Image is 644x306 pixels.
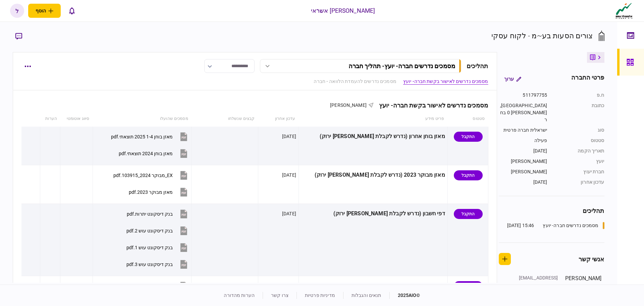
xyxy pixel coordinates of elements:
div: מסמכים נדרשים חברה- יועץ - תהליך חברה [348,62,455,70]
div: פעילה [499,137,547,144]
button: ערוך [499,73,527,85]
th: קבצים שנשלחו [192,111,258,127]
th: סיווג אוטומטי [60,111,93,127]
button: מסמכים נדרשים חברה- יועץ- תהליך חברה [260,59,461,73]
th: סטטוס [447,111,488,127]
button: מאזן בוחן 2024 תוצאתי.pdf [119,146,189,161]
button: EX_מבוקר 2024_103915.pdf [113,168,189,183]
button: בנק דיסקונט יתרות.pdf [127,206,189,221]
div: פרטי החברה [571,73,604,85]
div: ח.פ [554,92,604,99]
div: דפי חשבון (נדרש לקבלת [PERSON_NAME] ירוק) [301,206,445,221]
div: סוג [554,127,604,134]
th: פריט מידע [299,111,447,127]
div: [PERSON_NAME] [499,158,547,165]
div: צורים הסעות בע~מ - לקוח עסקי [491,30,593,41]
div: מסמכים נדרשים חברה- יועץ [543,222,598,229]
div: [PERSON_NAME] אשראי [311,6,375,15]
div: [DATE] [282,210,296,217]
div: מסמכים נדרשים לאישור בקשת חברה- יועץ [374,102,488,109]
th: מסמכים שהועלו [93,111,191,127]
div: בנק דיסקונט עוש 3.pdf [126,262,173,267]
button: פתח רשימת התראות [65,4,79,18]
a: תנאים והגבלות [352,293,381,298]
div: עדכון אחרון [554,179,604,186]
div: [DATE] [282,172,296,178]
button: בנק דיסקונט עוש 1.pdf [126,240,189,255]
div: תאריך הקמה [554,147,604,155]
div: מאזן מבוקר 2023 (נדרש לקבלת [PERSON_NAME] ירוק) [301,168,445,183]
div: מאזן בוחן 1-4 2025 תוצאתי.pdf [111,134,173,139]
div: התקבל [454,132,483,142]
a: מסמכים נדרשים להעמדת הלוואה - חברה [314,78,396,85]
div: בנק דיסקונט יתרות.pdf [127,211,173,217]
div: [GEOGRAPHIC_DATA], 0 [PERSON_NAME] בחר [499,102,547,123]
div: [DATE] [282,282,296,289]
a: צרו קשר [271,293,288,298]
div: מאזן בוחן 2024 תוצאתי.pdf [119,151,173,156]
button: בנק דיסקונט עוש 2.pdf [126,223,189,238]
button: מאזן מבוקר 2023.pdf [129,184,189,200]
div: התקבל [454,209,483,219]
div: בנק דיסקונט עוש 2.pdf [126,228,173,233]
div: אנשי קשר [579,255,604,264]
div: © 2025 AIO [389,292,420,299]
button: מאזן בוחן 1-4 2025 תוצאתי.pdf [111,129,189,144]
div: יועץ [554,158,604,165]
div: מאזן מבוקר 2023.pdf [129,189,173,195]
div: ריכוז יתרות [301,278,445,294]
div: מאזן בוחן אחרון (נדרש לקבלת [PERSON_NAME] ירוק) [301,129,445,144]
a: הערות מהדורה [224,293,255,298]
th: עדכון אחרון [258,111,299,127]
div: התקבל [454,170,483,180]
div: תהליכים [499,206,604,215]
div: [DATE] [499,179,547,186]
button: בנק הפועלים יתרות.pdf [126,278,189,294]
div: 511797755 [499,92,547,99]
a: מסמכים נדרשים לאישור בקשת חברה- יועץ [403,78,488,85]
div: [PERSON_NAME] [499,168,547,175]
div: התקבל [454,281,483,291]
a: מדיניות פרטיות [305,293,335,298]
div: חברת יעוץ [554,168,604,175]
a: מסמכים נדרשים חברה- יועץ15:46 [DATE] [507,222,604,229]
div: EX_מבוקר 2024_103915.pdf [113,173,173,178]
div: סטטוס [554,137,604,144]
div: [DATE] [499,147,547,155]
button: פתח תפריט להוספת לקוח [28,4,61,18]
th: הערות [40,111,60,127]
span: [PERSON_NAME] [330,102,367,108]
button: בנק דיסקונט עוש 3.pdf [126,257,189,272]
div: [EMAIL_ADDRESS][DOMAIN_NAME] [515,274,558,289]
button: ל [10,4,24,18]
div: 15:46 [DATE] [507,222,534,229]
div: תהליכים [467,61,488,71]
div: ישראלית חברה פרטית [499,127,547,134]
div: [DATE] [282,133,296,140]
img: client company logo [614,2,634,19]
div: כתובת [554,102,604,123]
div: בנק דיסקונט עוש 1.pdf [126,245,173,250]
